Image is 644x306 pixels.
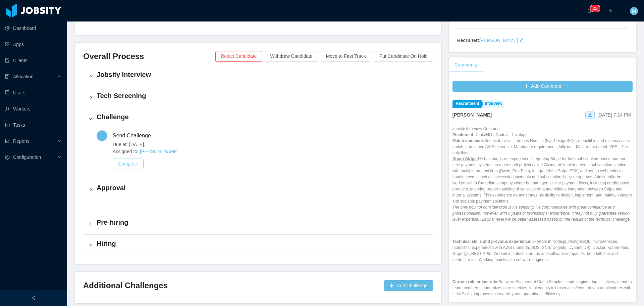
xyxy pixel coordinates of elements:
span: Allocation [13,74,34,79]
i: icon: right [89,222,93,226]
a: [PERSON_NAME] [140,149,178,154]
strong: Recruiter: [457,38,479,43]
div: icon: rightApproval [83,179,433,200]
strong: [PERSON_NAME] [452,112,492,118]
h4: Challenge [97,112,428,122]
h3: Additional Challenges [83,280,381,291]
a: Recruitment [452,100,481,108]
h3: Overall Process [83,51,215,62]
p: DentalHQ - NodeJs Developer Seems to be a fit, he has Node.js (5y), PostgreSQL, monolithic and mi... [452,132,633,228]
a: icon: pie-chartDashboard [5,21,62,35]
p: Software Engineer at Conta Simples; leads engineering initiatives, mentors team members, moderniz... [452,279,633,303]
p: 5+ years in Node.js, PostgreSQL, microservices, monoliths; experienced with AWS (Lambda, SQS, SNS... [452,238,633,269]
i: icon: right [89,243,93,247]
ins: About Stripe: [452,157,478,161]
i: icon: setting [5,155,10,160]
span: M [632,7,636,15]
i: icon: right [89,74,93,78]
a: icon: profileTasks [5,118,62,132]
div: icon: rightHiring [83,235,433,256]
i: icon: right [89,95,93,99]
sup: 22 [590,5,600,12]
strong: Current role or last role: [452,279,498,284]
i: icon: edit [519,38,524,43]
div: icon: rightPre-hiring [83,214,433,234]
strong: Position fit: [452,132,475,137]
a: Interview [482,100,504,108]
i: icon: right [89,187,93,191]
i: icon: edit [588,113,592,117]
a: icon: appstoreApps [5,38,62,51]
div: Comments [449,57,483,73]
button: Put Candidate On Hold [374,51,433,62]
i: icon: solution [5,74,10,79]
h4: Approval [97,183,428,192]
h4: Jobsity Interview [97,70,428,79]
i: icon: right [89,117,93,121]
a: [PERSON_NAME] [479,38,518,43]
p: 2 [593,5,595,12]
i: icon: line-chart [5,139,10,143]
div: icon: rightJobsity Interview [83,66,433,87]
button: Withdraw Candidate [265,51,318,62]
a: icon: robotUsers [5,86,62,99]
span: 1 [101,133,104,138]
p: 2 [595,5,597,12]
span: Reports [13,138,30,144]
span: Assigned to: [113,148,428,155]
h4: Pre-hiring [97,218,428,227]
div: icon: rightChallenge [83,108,433,129]
div: icon: rightTech Screening [83,87,433,108]
button: Move to Fast Track [321,51,371,62]
span: [DATE] 7:14 PM [597,112,631,118]
button: Complete [113,159,144,169]
button: icon: plusAdd Challenge [384,280,433,291]
span: Due at: [DATE]. [113,141,428,148]
ins: The only point of consideration is his seniority. He communicates with great confidence and profe... [452,205,631,222]
strong: Match comment: [452,138,484,143]
i: icon: plus [608,8,613,13]
strong: Technical skills and previous experience: [452,239,532,244]
a: Complete [113,161,144,167]
i: icon: bell [587,8,592,13]
h4: Tech Screening [97,91,428,100]
button: icon: plusAdd Comment [452,81,633,92]
div: Send Challenge [113,130,156,141]
a: icon: userWorkers [5,102,62,116]
span: Configuration [13,155,41,160]
button: Reject Candidate [215,51,262,62]
h4: Hiring [97,239,428,248]
a: icon: auditClients [5,54,62,67]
